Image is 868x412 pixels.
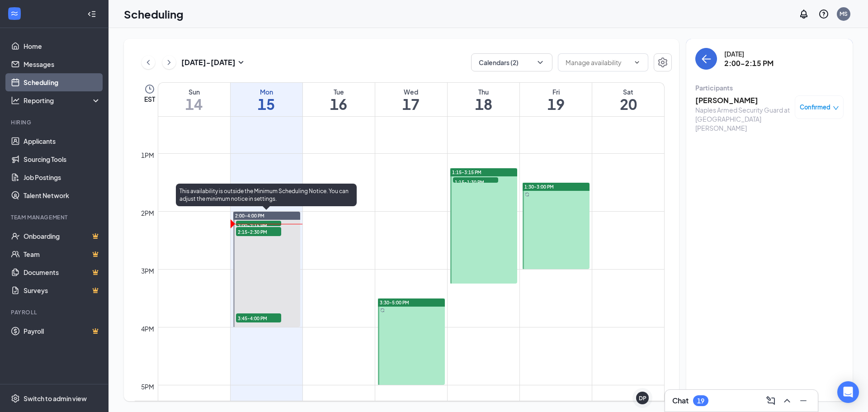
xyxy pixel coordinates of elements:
[24,322,101,340] a: PayrollCrown
[231,87,302,96] div: Mon
[231,96,302,112] h1: 15
[375,87,447,96] div: Wed
[11,96,20,105] svg: Analysis
[798,9,809,19] svg: Notifications
[11,213,99,221] div: Team Management
[24,263,101,281] a: DocumentsCrown
[796,393,811,408] button: Minimize
[798,395,809,406] svg: Minimize
[520,83,592,116] a: September 19, 2025
[24,394,87,403] div: Switch to admin view
[724,58,774,68] h3: 2:00-2:15 PM
[24,281,101,299] a: SurveysCrown
[639,394,646,402] div: DP
[592,83,664,116] a: September 20, 2025
[840,10,848,18] div: MS
[380,308,385,313] svg: Sync
[695,48,717,70] button: back-button
[176,184,357,206] div: This availability is outside the Minimum Scheduling Notice. You can adjust the minimum notice in ...
[452,169,481,175] span: 1:15-3:15 PM
[158,96,230,112] h1: 14
[765,395,776,406] svg: ComposeMessage
[536,58,545,67] svg: ChevronDown
[837,381,859,403] div: Open Intercom Messenger
[144,84,155,95] svg: Clock
[139,208,156,218] div: 2pm
[453,177,498,186] span: 1:15-1:30 PM
[144,57,153,68] svg: ChevronLeft
[236,313,281,322] span: 3:45-4:00 PM
[592,96,664,112] h1: 20
[236,221,281,230] span: 2:00-2:15 PM
[139,266,156,276] div: 3pm
[657,57,668,68] svg: Settings
[165,57,174,68] svg: ChevronRight
[800,103,830,112] span: Confirmed
[566,57,630,67] input: Manage availability
[24,150,101,168] a: Sourcing Tools
[782,395,793,406] svg: ChevronUp
[520,87,592,96] div: Fri
[11,308,99,316] div: Payroll
[24,132,101,150] a: Applicants
[724,49,774,58] div: [DATE]
[10,9,19,18] svg: WorkstreamLogo
[24,227,101,245] a: OnboardingCrown
[236,57,246,68] svg: SmallChevronDown
[158,83,230,116] a: September 14, 2025
[448,87,519,96] div: Thu
[654,53,672,71] button: Settings
[780,393,794,408] button: ChevronUp
[24,37,101,55] a: Home
[520,96,592,112] h1: 19
[303,83,375,116] a: September 16, 2025
[24,96,101,105] div: Reporting
[525,192,529,197] svg: Sync
[375,96,447,112] h1: 17
[139,324,156,334] div: 4pm
[592,87,664,96] div: Sat
[471,53,552,71] button: Calendars (2)ChevronDown
[695,83,844,92] div: Participants
[11,394,20,403] svg: Settings
[303,96,375,112] h1: 16
[672,396,689,406] h3: Chat
[142,56,155,69] button: ChevronLeft
[144,95,155,104] span: EST
[181,57,236,67] h3: [DATE] - [DATE]
[139,382,156,392] div: 5pm
[695,105,790,133] div: Naples Armed Security Guard at [GEOGRAPHIC_DATA][PERSON_NAME]
[695,95,790,105] h3: [PERSON_NAME]
[24,186,101,204] a: Talent Network
[162,56,176,69] button: ChevronRight
[375,83,447,116] a: September 17, 2025
[633,59,641,66] svg: ChevronDown
[24,245,101,263] a: TeamCrown
[231,83,302,116] a: September 15, 2025
[303,87,375,96] div: Tue
[139,150,156,160] div: 1pm
[524,184,554,190] span: 1:30-3:00 PM
[448,83,519,116] a: September 18, 2025
[380,299,409,306] span: 3:30-5:00 PM
[24,55,101,73] a: Messages
[87,9,96,19] svg: Collapse
[818,9,829,19] svg: QuestionInfo
[764,393,778,408] button: ComposeMessage
[124,6,184,22] h1: Scheduling
[11,118,99,126] div: Hiring
[236,227,281,236] span: 2:15-2:30 PM
[24,168,101,186] a: Job Postings
[701,53,712,64] svg: ArrowLeft
[697,397,704,405] div: 19
[448,96,519,112] h1: 18
[158,87,230,96] div: Sun
[235,213,264,219] span: 2:00-4:00 PM
[833,105,839,111] span: down
[24,73,101,91] a: Scheduling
